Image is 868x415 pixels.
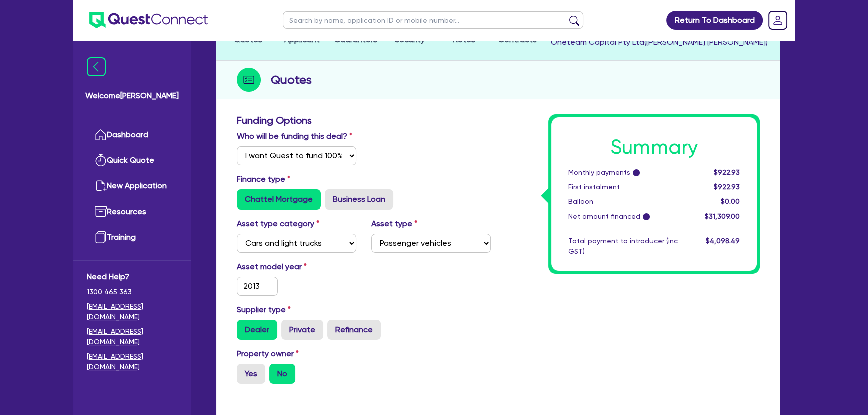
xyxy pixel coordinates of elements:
label: Asset type [371,218,417,230]
div: Total payment to introducer (inc GST) [561,236,685,257]
span: Need Help? [87,271,177,283]
span: i [633,169,640,176]
span: Quotes [234,35,262,44]
label: Chattel Mortgage [237,189,321,210]
a: Return To Dashboard [666,11,763,30]
a: Quick Quote [87,148,177,173]
input: Search by name, application ID or mobile number... [283,11,583,29]
a: [EMAIL_ADDRESS][DOMAIN_NAME] [87,351,177,372]
div: Balloon [561,196,685,207]
label: Dealer [237,320,277,340]
span: Welcome [PERSON_NAME] [85,90,179,102]
span: Security [395,35,425,44]
span: Contracts [498,35,537,44]
span: Applicant [284,35,320,44]
span: i [643,213,650,220]
div: Net amount financed [561,211,685,222]
img: quest-connect-logo-blue [89,12,208,28]
a: Dashboard [87,122,177,148]
label: Who will be funding this deal? [237,130,352,142]
a: Training [87,225,177,250]
span: Notes [453,35,475,44]
a: New Application [87,173,177,199]
a: Resources [87,199,177,225]
h1: Summary [568,135,740,159]
div: First instalment [561,182,685,192]
label: Business Loan [325,189,393,210]
label: Asset type category [237,218,319,230]
span: Guarantors [334,35,377,44]
img: training [95,231,107,243]
label: Supplier type [237,304,291,316]
label: Yes [237,364,265,384]
span: $922.93 [714,168,740,176]
img: icon-menu-close [87,57,106,76]
span: $0.00 [721,197,740,205]
span: 1300 465 363 [87,287,177,297]
img: new-application [95,180,107,192]
h3: Funding Options [237,114,491,126]
a: [EMAIL_ADDRESS][DOMAIN_NAME] [87,301,177,322]
label: Refinance [327,320,381,340]
label: Asset model year [229,261,364,273]
div: Monthly payments [561,167,685,178]
img: quick-quote [95,154,107,166]
a: Dropdown toggle [765,7,791,33]
label: Finance type [237,173,290,185]
img: step-icon [237,68,261,92]
label: Property owner [237,348,299,360]
h2: Quotes [271,71,312,89]
label: Private [281,320,323,340]
span: $4,098.49 [706,237,740,245]
span: $922.93 [714,183,740,191]
span: Oneteam Capital Pty Ltd ( [PERSON_NAME] [PERSON_NAME] ) [551,37,768,47]
a: [EMAIL_ADDRESS][DOMAIN_NAME] [87,326,177,347]
span: $31,309.00 [705,212,740,220]
label: No [269,364,295,384]
img: resources [95,205,107,218]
